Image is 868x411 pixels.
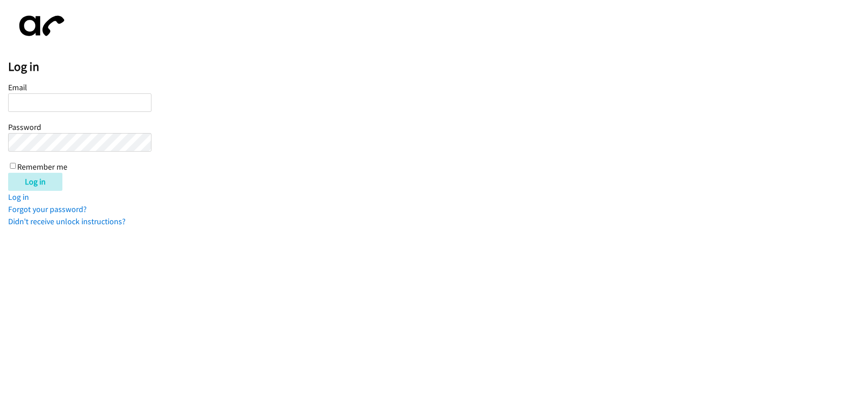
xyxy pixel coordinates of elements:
[8,122,41,132] label: Password
[8,216,126,226] a: Didn't receive unlock instructions?
[8,204,87,214] a: Forgot your password?
[17,162,67,172] label: Remember me
[8,82,27,92] label: Email
[8,8,71,44] img: aphone-8a226864a2ddd6a5e75d1ebefc011f4aa8f32683c2d82f3fb0802fe031f96514.svg
[8,192,29,202] a: Log in
[8,173,62,191] input: Log in
[8,59,868,74] h2: Log in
